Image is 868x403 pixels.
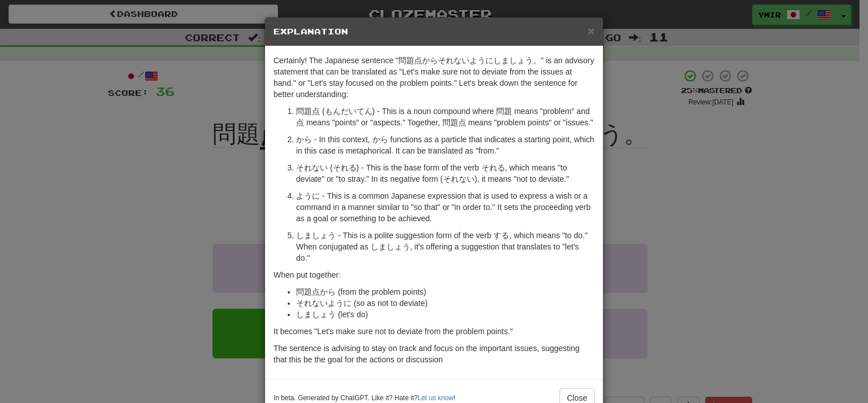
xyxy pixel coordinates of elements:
[418,394,453,402] a: Let us know
[296,162,594,185] p: それない (それる) - This is the base form of the verb それる, which means "to deviate" or "to stray." In it...
[296,134,594,156] p: から - In this context, から functions as a particle that indicates a starting point, which in this c...
[296,190,594,224] p: ように - This is a common Japanese expression that is used to express a wish or a command in a manne...
[274,326,594,337] p: It becomes "Let's make sure not to deviate from the problem points."
[296,297,594,309] li: それないように (so as not to deviate)
[274,343,594,365] p: The sentence is advising to stay on track and focus on the important issues, suggesting that this...
[296,286,594,297] li: 問題点から (from the problem points)
[274,269,594,281] p: When put together:
[296,309,594,320] li: しましょう (let's do)
[588,25,594,37] button: Close
[296,230,594,264] p: しましょう - This is a polite suggestion form of the verb する, which means "to do." When conjugated as ...
[588,24,594,37] span: ×
[274,393,455,403] small: In beta. Generated by ChatGPT. Like it? Hate it? !
[296,106,594,128] p: 問題点 (もんだいてん) - This is a noun compound where 問題 means "problem" and 点 means "points" or "aspects....
[274,55,594,100] p: Certainly! The Japanese sentence "問題点からそれないようにしましょう。" is an advisory statement that can be transl...
[274,26,594,37] h5: Explanation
